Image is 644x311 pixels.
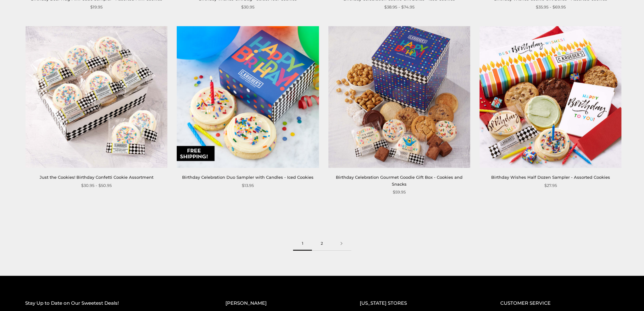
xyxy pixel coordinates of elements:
[393,189,406,195] span: $59.95
[491,175,610,180] a: Birthday Wishes Half Dozen Sampler - Assorted Cookies
[293,237,312,251] span: 1
[25,299,200,307] h2: Stay Up to Date on Our Sweetest Deals!
[544,182,557,189] span: $27.95
[182,175,314,180] a: Birthday Celebration Duo Sampler with Candles - Iced Cookies
[536,4,566,10] span: $35.95 - $69.95
[312,237,332,251] a: 2
[360,299,475,307] h2: [US_STATE] STORES
[90,4,103,10] span: $19.95
[336,175,463,186] a: Birthday Celebration Gourmet Goodie Gift Box - Cookies and Snacks
[225,299,335,307] h2: [PERSON_NAME]
[500,299,619,307] h2: CUSTOMER SERVICE
[241,4,254,10] span: $30.95
[5,287,65,306] iframe: Sign Up via Text for Offers
[332,237,351,251] a: Next page
[177,26,319,168] img: Birthday Celebration Duo Sampler with Candles - Iced Cookies
[242,182,254,189] span: $13.95
[25,26,167,168] img: Just the Cookies! Birthday Confetti Cookie Assortment
[81,182,112,189] span: $30.95 - $50.95
[40,175,153,180] a: Just the Cookies! Birthday Confetti Cookie Assortment
[480,26,621,168] img: Birthday Wishes Half Dozen Sampler - Assorted Cookies
[328,26,470,168] img: Birthday Celebration Gourmet Goodie Gift Box - Cookies and Snacks
[384,4,414,10] span: $38.95 - $74.95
